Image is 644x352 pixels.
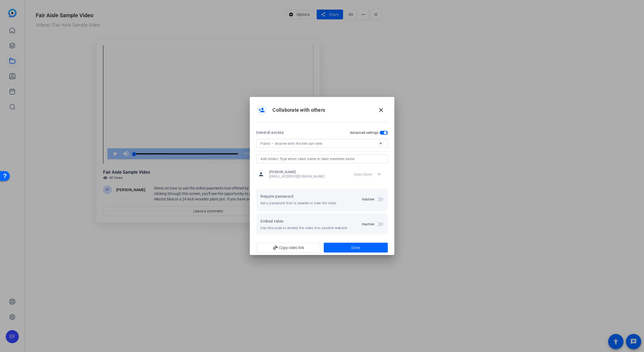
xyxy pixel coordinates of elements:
[362,222,374,226] h2: Inactive
[261,226,348,230] p: Use this code to embed the video into another website
[269,174,325,179] span: [EMAIL_ADDRESS][DOMAIN_NAME]
[351,245,360,251] span: Done
[261,142,322,146] span: Public – Anyone with the link can view
[261,201,337,205] p: Set a password that is needed to view the video
[261,218,284,224] h2: Embed video
[378,107,385,113] mat-icon: close
[257,170,265,178] mat-icon: person
[256,129,284,136] h2: General access
[271,243,280,253] mat-icon: add_link
[273,107,325,113] h1: Collaborate with others
[350,131,378,135] h2: Advanced settings
[259,107,265,113] mat-icon: person_add
[261,242,316,253] span: Copy video link
[261,156,384,162] input: Add others: Type email, team name or team members name
[256,243,320,253] button: Copy video link
[269,170,325,174] span: [PERSON_NAME]
[362,197,374,202] h2: Inactive
[324,243,388,253] button: Done
[261,193,337,200] h2: Require password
